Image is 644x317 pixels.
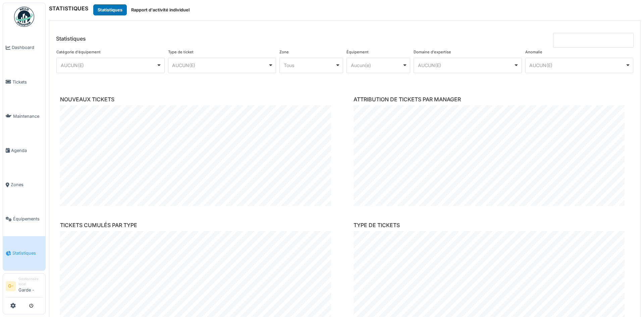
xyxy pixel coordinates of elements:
[93,4,127,15] button: Statistiques
[3,99,45,133] a: Maintenance
[18,276,43,296] li: Garde -
[414,49,451,55] label: Domaine d'expertise
[13,113,43,119] span: Maintenance
[279,49,289,55] label: Zone
[168,49,194,55] label: Type de ticket
[6,281,16,291] li: G-
[3,31,45,65] a: Dashboard
[12,44,43,51] span: Dashboard
[3,236,45,270] a: Statistiques
[172,62,268,69] div: AUCUN(E)
[11,147,43,154] span: Agenda
[60,96,336,103] h6: NOUVEAUX TICKETS
[12,79,43,85] span: Tickets
[49,5,88,12] h6: STATISTIQUES
[3,65,45,99] a: Tickets
[13,216,43,222] span: Équipements
[11,181,43,188] span: Zones
[351,62,402,69] div: Aucun(e)
[18,276,43,287] div: Gestionnaire local
[354,222,630,228] h6: TYPE DE TICKETS
[127,4,194,15] button: Rapport d'activité individuel
[56,36,86,42] h6: Statistiques
[3,168,45,202] a: Zones
[284,62,335,69] div: Tous
[418,62,514,69] div: AUCUN(E)
[56,49,101,55] label: Catégorie d'équipement
[346,49,369,55] label: Équipement
[12,250,43,256] span: Statistiques
[14,7,34,27] img: Badge_color-CXgf-gQk.svg
[525,49,542,55] label: Anomalie
[3,133,45,167] a: Agenda
[529,62,625,69] div: AUCUN(E)
[61,62,157,69] div: AUCUN(E)
[3,202,45,236] a: Équipements
[6,276,43,298] a: G- Gestionnaire localGarde -
[60,222,336,228] h6: TICKETS CUMULÉS PAR TYPE
[354,96,630,103] h6: ATTRIBUTION DE TICKETS PAR MANAGER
